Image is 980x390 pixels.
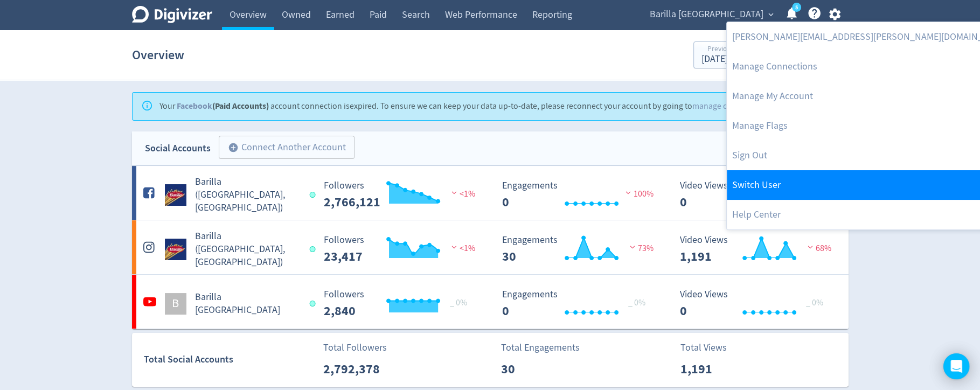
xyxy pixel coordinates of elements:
div: Open Intercom Messenger [943,353,969,379]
